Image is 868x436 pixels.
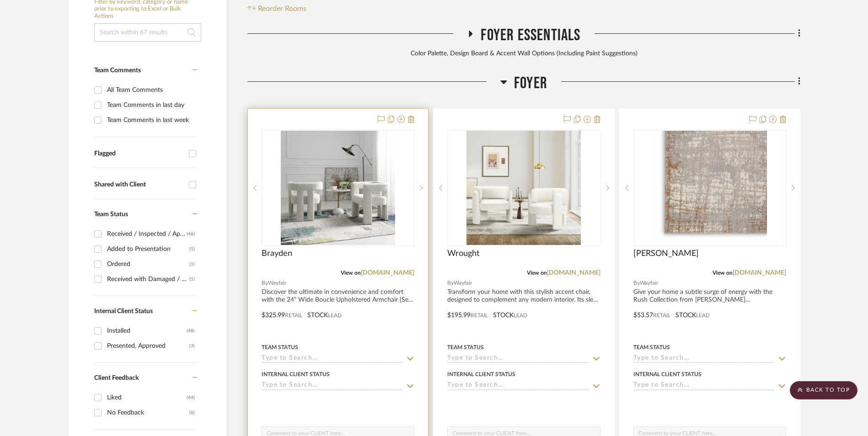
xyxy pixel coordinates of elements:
img: Wrought [466,131,581,245]
span: View on [713,270,733,276]
div: Ordered [107,257,189,271]
div: All Team Comments [107,83,195,97]
div: Shared with Client [94,181,184,189]
div: Received with Damaged / Awaiting Vendor Response [107,272,189,287]
span: Wayfair [268,279,286,287]
scroll-to-top-button: BACK TO TOP [790,381,857,399]
div: No Feedback [107,405,189,420]
div: Team Comments in last day [107,98,195,112]
button: Reorder Rooms [247,3,306,14]
input: Type to Search… [262,382,403,390]
span: Reorder Rooms [258,3,306,14]
img: Calvin [653,131,767,245]
div: Internal Client Status [633,370,702,378]
div: Presented, Approved [107,339,189,353]
div: (1) [189,257,195,271]
span: Client Feedback [94,375,139,381]
div: (5) [189,242,195,256]
div: Team Status [262,343,298,351]
div: Liked [107,390,187,405]
span: Wayfair [454,279,472,287]
div: Internal Client Status [262,370,330,378]
div: Color Palette, Design Board & Accent Wall Options (Including Paint Suggestions) [247,49,800,59]
input: Type to Search… [262,355,403,363]
div: Added to Presentation [107,242,189,256]
input: Search within 67 results [94,23,201,42]
div: Internal Client Status [447,370,515,378]
input: Type to Search… [447,355,589,363]
span: Foyer Essentials [481,26,580,45]
div: (6) [189,405,195,420]
div: Flagged [94,150,184,158]
div: Team Status [633,343,670,351]
div: (46) [187,227,195,241]
span: By [262,279,268,287]
span: Team Status [94,211,128,218]
span: [PERSON_NAME] [633,249,699,259]
input: Type to Search… [633,355,775,363]
span: View on [527,270,547,276]
div: Installed [107,324,187,338]
a: [DOMAIN_NAME] [547,270,600,276]
div: (1) [189,272,195,287]
img: Brayden [281,131,395,245]
span: Brayden [262,249,292,259]
div: (44) [187,390,195,405]
a: [DOMAIN_NAME] [361,270,414,276]
span: View on [341,270,361,276]
span: Team Comments [94,67,141,74]
div: Team Comments in last week [107,113,195,128]
span: Wrought [447,249,479,259]
div: (48) [187,324,195,338]
input: Type to Search… [633,382,775,390]
span: By [447,279,454,287]
div: (3) [189,339,195,353]
span: Foyer [514,74,547,93]
span: Wayfair [640,279,658,287]
span: Internal Client Status [94,308,153,314]
div: Received / Inspected / Approved [107,227,187,241]
span: By [633,279,640,287]
div: Team Status [447,343,484,351]
input: Type to Search… [447,382,589,390]
a: [DOMAIN_NAME] [733,270,786,276]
